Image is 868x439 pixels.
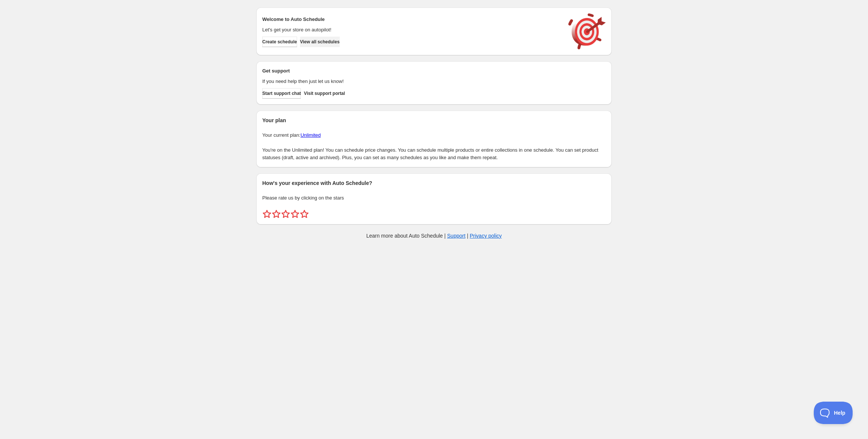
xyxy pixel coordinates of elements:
span: Start support chat [262,90,301,96]
p: Let's get your store on autopilot! [262,26,561,34]
h2: Get support [262,67,561,75]
p: Please rate us by clicking on the stars [262,194,606,202]
h2: Welcome to Auto Schedule [262,16,561,23]
button: View all schedules [300,37,340,47]
span: View all schedules [300,39,340,45]
p: If you need help then just let us know! [262,78,561,85]
a: Visit support portal [304,88,345,99]
a: Unlimited [300,132,321,138]
a: Support [447,233,465,239]
a: Privacy policy [470,233,502,239]
p: You're on the Unlimited plan! You can schedule price changes. You can schedule multiple products ... [262,146,606,161]
button: Create schedule [262,37,297,47]
h2: Your plan [262,117,606,124]
p: Your current plan: [262,132,606,139]
iframe: Toggle Customer Support [814,402,853,424]
a: Start support chat [262,88,301,99]
h2: How's your experience with Auto Schedule? [262,179,606,187]
span: Visit support portal [304,90,345,96]
span: Create schedule [262,39,297,45]
p: Learn more about Auto Schedule | | [366,232,502,239]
